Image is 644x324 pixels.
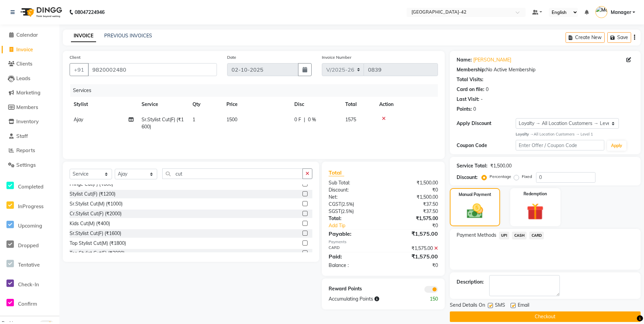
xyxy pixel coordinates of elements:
[457,56,472,64] div: Name:
[457,120,516,127] div: Apply Discount
[324,295,413,303] div: Accumulating Points
[457,142,516,149] div: Coupon Code
[18,203,43,210] span: InProgress
[324,230,383,238] div: Payable:
[473,106,476,113] div: 0
[18,262,40,268] span: Tentative
[518,302,529,310] span: Email
[162,168,303,179] input: Search or Scan
[70,230,121,237] div: Sr.Stylist Cut(F) (₹1600)
[16,46,33,53] span: Invoice
[71,30,96,42] a: INVOICE
[345,116,356,123] span: 1575
[607,32,631,43] button: Save
[566,32,605,43] button: Create New
[383,215,443,222] div: ₹1,575.00
[457,174,478,181] div: Discount:
[222,97,290,112] th: Price
[324,252,383,260] div: Paid:
[499,232,510,239] span: UPI
[324,262,383,269] div: Balance :
[343,201,353,207] span: 2.5%
[462,202,488,220] img: _cash.svg
[16,104,38,110] span: Members
[521,201,549,222] img: _gift.svg
[457,96,479,103] div: Last Visit:
[16,89,40,96] span: Marketing
[104,33,152,39] a: PREVIOUS INVOICES
[290,97,341,112] th: Disc
[70,54,80,60] label: Client
[16,60,32,67] span: Clients
[611,9,631,16] span: Manager
[383,245,443,252] div: ₹1,575.00
[329,201,341,207] span: CGST
[383,179,443,186] div: ₹1,500.00
[457,232,496,239] span: Payment Methods
[324,201,383,208] div: ( )
[383,186,443,194] div: ₹0
[329,239,438,245] div: Payments
[70,240,126,247] div: Top Stylist Cut(M) (₹1800)
[18,183,43,190] span: Completed
[142,116,184,130] span: Sr.Stylist Cut(F) (₹1600)
[457,66,634,73] div: No Active Membership
[512,232,527,239] span: CASH
[490,174,511,180] label: Percentage
[329,169,344,176] span: Total
[522,174,532,180] label: Fixed
[16,133,28,139] span: Staff
[70,63,89,76] button: +91
[70,191,115,198] div: Stylist Cut(F) (₹1200)
[595,6,607,18] img: Manager
[383,208,443,215] div: ₹37.50
[2,46,58,54] a: Invoice
[70,200,123,208] div: Sr.Stylist Cut(M) (₹1000)
[18,242,39,249] span: Dropped
[2,161,58,169] a: Settings
[2,31,58,39] a: Calendar
[383,252,443,260] div: ₹1,575.00
[324,179,383,186] div: Sub Total:
[393,222,443,229] div: ₹0
[457,278,484,286] div: Description:
[383,194,443,201] div: ₹1,500.00
[413,295,443,303] div: 150
[294,116,301,123] span: 0 F
[192,116,195,123] span: 1
[16,75,30,82] span: Leads
[2,118,58,126] a: Inventory
[70,97,137,112] th: Stylist
[88,63,217,76] input: Search by Name/Mobile/Email/Code
[227,54,236,60] label: Date
[324,194,383,201] div: Net:
[2,132,58,140] a: Staff
[486,86,489,93] div: 0
[457,86,484,93] div: Card on file:
[383,201,443,208] div: ₹37.50
[529,232,544,239] span: CARD
[16,147,35,154] span: Reports
[18,281,39,288] span: Check-In
[324,215,383,222] div: Total:
[2,147,58,155] a: Reports
[473,56,511,64] a: [PERSON_NAME]
[304,116,305,123] span: |
[607,141,626,151] button: Apply
[457,66,486,73] div: Membership:
[457,162,487,169] div: Service Total:
[74,116,83,123] span: Ajay
[16,118,39,125] span: Inventory
[226,116,237,123] span: 1500
[17,3,64,22] img: logo
[341,97,375,112] th: Total
[324,186,383,194] div: Discount:
[516,132,534,137] strong: Loyalty →
[383,230,443,238] div: ₹1,575.00
[523,191,547,197] label: Redemption
[324,245,383,252] div: CARD
[16,162,36,168] span: Settings
[457,76,483,83] div: Total Visits:
[2,60,58,68] a: Clients
[70,250,125,257] div: Top Stylist Cut(F) (₹2000)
